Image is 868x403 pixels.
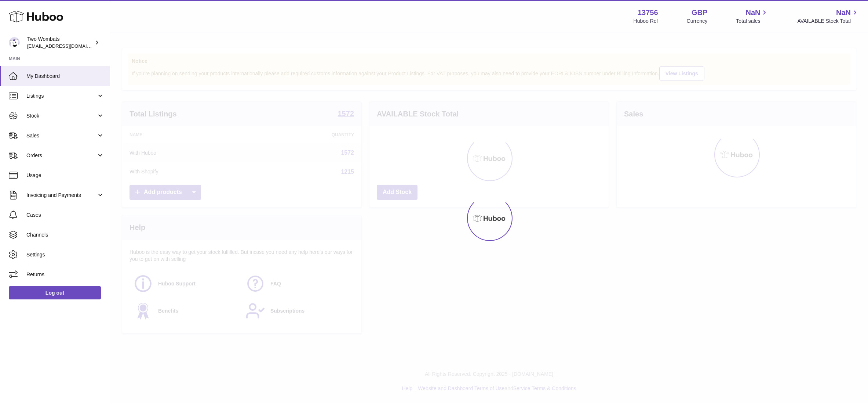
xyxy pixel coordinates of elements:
span: NaN [745,8,760,18]
span: Orders [26,152,96,159]
span: Settings [26,251,104,258]
span: [EMAIL_ADDRESS][DOMAIN_NAME] [27,43,108,49]
strong: 13756 [638,8,658,18]
span: Cases [26,212,104,219]
span: Channels [26,231,104,238]
span: Usage [26,172,104,179]
span: Sales [26,132,96,139]
div: Two Wombats [27,36,93,50]
span: Invoicing and Payments [26,192,96,199]
span: My Dashboard [26,73,104,80]
span: Returns [26,271,104,278]
span: Stock [26,112,96,119]
a: NaN AVAILABLE Stock Total [797,8,859,25]
a: NaN Total sales [736,8,769,25]
span: NaN [836,8,851,18]
img: cormac@twowombats.com [9,37,20,48]
strong: GBP [692,8,707,18]
div: Huboo Ref [634,18,658,25]
a: Log out [9,286,101,299]
div: Currency [687,18,708,25]
span: AVAILABLE Stock Total [797,18,859,25]
span: Total sales [736,18,769,25]
span: Listings [26,93,96,100]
